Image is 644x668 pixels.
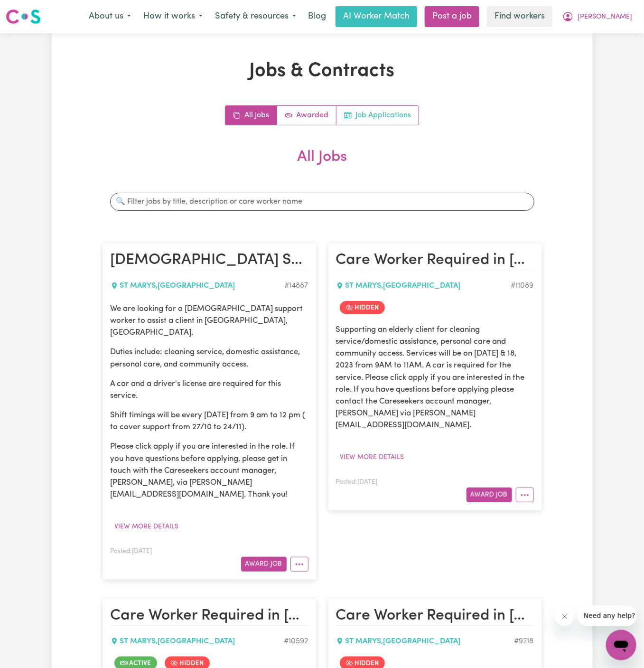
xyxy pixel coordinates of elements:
[209,7,302,27] button: Safety & resources
[111,636,284,647] div: ST MARYS , [GEOGRAPHIC_DATA]
[336,636,514,647] div: ST MARYS , [GEOGRAPHIC_DATA]
[425,6,479,27] a: Post a job
[340,301,385,314] span: Job is hidden
[336,479,378,485] span: Posted: [DATE]
[103,148,542,181] h2: All Jobs
[514,636,534,647] div: Job ID #9218
[285,280,308,292] div: Job ID #14887
[516,488,534,502] button: More options
[290,557,308,572] button: More options
[578,12,632,22] span: [PERSON_NAME]
[467,488,512,502] button: Award Job
[137,7,209,27] button: How it works
[556,7,638,27] button: My Account
[83,7,137,27] button: About us
[336,324,534,432] p: Supporting an elderly client for cleaning service/domestic assistance, personal care and communit...
[110,193,534,211] input: 🔍 Filter jobs by title, description or care worker name
[555,607,574,626] iframe: Close message
[225,106,277,125] a: All jobs
[103,60,542,83] h1: Jobs & Contracts
[336,251,534,270] h2: Care Worker Required in St Mary's, NSW
[336,106,419,125] a: Job applications
[302,6,332,27] a: Blog
[111,280,285,292] div: ST MARYS , [GEOGRAPHIC_DATA]
[284,636,308,647] div: Job ID #10592
[111,303,308,339] p: We are looking for a [DEMOGRAPHIC_DATA] support worker to assist a client in [GEOGRAPHIC_DATA], [...
[111,548,152,555] span: Posted: [DATE]
[241,557,287,572] button: Award Job
[336,280,511,292] div: ST MARYS , [GEOGRAPHIC_DATA]
[336,607,534,626] h2: Care Worker Required in St Mary's, NSW
[111,251,308,270] h2: Female Support Worker Needed In St Mary's, NSW
[511,280,534,292] div: Job ID #11089
[111,346,308,370] p: Duties include: cleaning service, domestic assistance, personal care, and community access.
[487,6,552,27] a: Find workers
[6,6,41,28] a: Careseekers logo
[111,378,308,402] p: A car and a driver's license are required for this service.
[111,519,183,534] button: View more details
[6,8,41,25] img: Careseekers logo
[111,607,308,626] h2: Care Worker Required in St Mary's, NSW
[111,409,308,433] p: Shift timings will be every [DATE] from 9 am to 12 pm ( to cover support from 27/10 to 24/11).
[578,605,636,626] iframe: Message from company
[277,106,336,125] a: Active jobs
[336,450,409,465] button: View more details
[336,6,417,27] a: AI Worker Match
[111,441,308,500] p: Please click apply if you are interested in the role. If you have questions before applying, plea...
[606,630,636,660] iframe: Button to launch messaging window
